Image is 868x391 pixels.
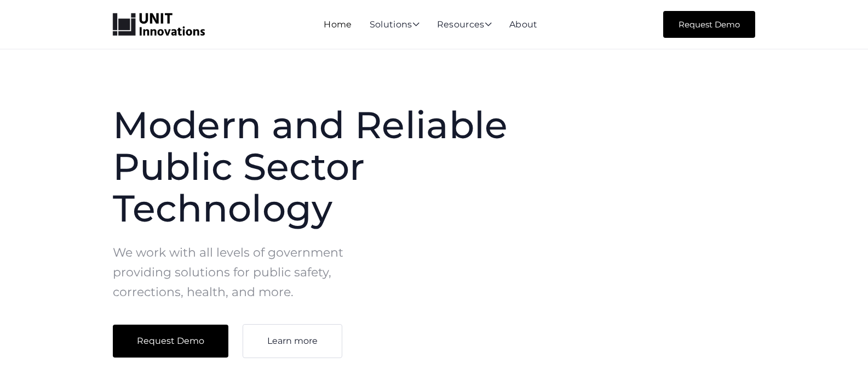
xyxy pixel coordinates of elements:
iframe: Chat Widget [681,273,868,391]
a: home [113,13,205,36]
p: We work with all levels of government providing solutions for public safety, corrections, health,... [113,243,365,302]
a: Learn more [243,324,342,358]
span:  [412,20,419,29]
a: Request Demo [663,11,755,38]
span:  [485,20,492,29]
h1: Modern and Reliable Public Sector Technology [113,104,561,229]
a: Home [324,19,352,30]
a: Request Demo [113,325,228,358]
a: About [509,19,538,30]
div: Resources [437,20,492,30]
div: Solutions [370,20,419,30]
div: Solutions [370,20,419,30]
div: Resources [437,20,492,30]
